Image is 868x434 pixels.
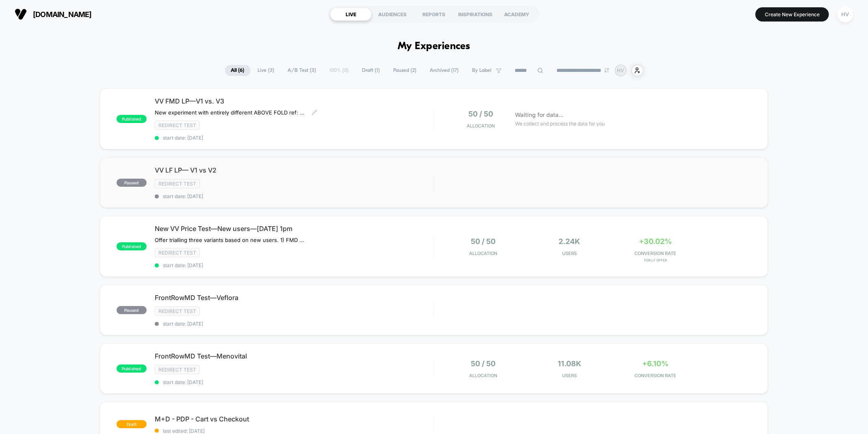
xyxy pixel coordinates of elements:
[155,248,200,257] span: Redirect Test
[155,379,434,385] span: start date: [DATE]
[155,179,200,188] span: Redirect Test
[155,225,434,233] span: New VV Price Test—New users—[DATE] 1pm
[496,8,537,21] div: ACADEMY
[639,237,672,246] span: +30.02%
[117,306,147,314] span: paused
[155,135,434,141] span: start date: [DATE]
[455,8,496,21] div: INSPIRATIONS
[155,307,200,316] span: Redirect Test
[155,97,434,105] span: VV FMD LP—V1 vs. V3
[155,428,434,434] span: last edited: [DATE]
[559,237,580,246] span: 2.24k
[33,10,92,19] span: [DOMAIN_NAME]
[472,67,492,73] span: By Label
[398,41,470,52] h1: My Experiences
[252,65,281,76] span: Live ( 3 )
[528,373,610,378] span: Users
[835,6,856,23] button: HV
[617,67,624,73] p: HV
[467,123,495,129] span: Allocation
[155,262,434,268] span: start date: [DATE]
[117,179,147,187] span: paused
[117,242,147,250] span: published
[515,110,563,119] span: Waiting for data...
[155,237,305,243] span: Offer trialling three variants based on new users. 1) FMD (existing product with FrontrowMD badge...
[615,250,697,256] span: CONVERSION RATE
[12,8,94,21] button: [DOMAIN_NAME]
[155,121,200,130] span: Redirect Test
[471,237,496,246] span: 50 / 50
[15,8,27,20] img: Visually logo
[356,65,386,76] span: Draft ( 1 )
[528,250,610,256] span: Users
[155,294,434,302] span: FrontRowMD Test—Veflora
[117,115,147,123] span: published
[282,65,323,76] span: A/B Test ( 3 )
[155,352,434,360] span: FrontRowMD Test—Menovital
[155,365,200,374] span: Redirect Test
[155,166,434,174] span: VV LF LP— V1 vs V2
[372,8,413,21] div: AUDIENCES
[413,8,455,21] div: REPORTS
[615,373,697,378] span: CONVERSION RATE
[155,109,305,116] span: New experiment with entirely different ABOVE FOLD ref: Notion 'New LP Build - [DATE]' — Versus or...
[604,68,609,73] img: end
[838,6,853,22] div: HV
[615,258,697,262] span: for LF Offer
[155,321,434,327] span: start date: [DATE]
[471,359,496,368] span: 50 / 50
[387,65,423,76] span: Paused ( 2 )
[117,365,147,373] span: published
[155,415,434,423] span: M+D - PDP - Cart vs Checkout
[558,359,581,368] span: 11.08k
[424,65,465,76] span: Archived ( 17 )
[470,250,498,256] span: Allocation
[117,420,147,428] span: draft
[330,8,372,21] div: LIVE
[470,373,498,378] span: Allocation
[225,65,251,76] span: All ( 6 )
[755,7,829,22] button: Create New Experience
[468,110,493,118] span: 50 / 50
[643,359,669,368] span: +6.10%
[515,120,605,127] span: We collect and process the data for you
[155,193,434,199] span: start date: [DATE]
